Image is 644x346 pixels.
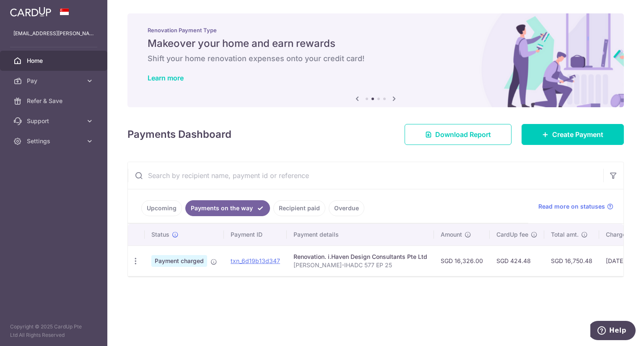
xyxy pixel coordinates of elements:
th: Payment ID [224,224,287,245]
span: Total amt. [551,230,579,239]
td: SGD 16,326.00 [434,245,490,276]
th: Payment details [287,224,434,245]
td: SGD 16,750.48 [544,245,599,276]
a: Overdue [329,200,364,216]
span: Support [27,117,82,125]
img: Renovation banner [127,13,624,107]
div: Renovation. i.Haven Design Consultants Pte Ltd [293,253,427,261]
span: CardUp fee [496,230,528,239]
span: Charge date [606,230,640,239]
a: txn_6d19b13d347 [231,257,280,264]
span: Payment charged [151,255,207,267]
iframe: Opens a widget where you can find more information [590,321,636,342]
td: SGD 424.48 [490,245,544,276]
span: Amount [441,230,462,239]
h6: Shift your home renovation expenses onto your credit card! [148,54,604,64]
span: Download Report [435,129,491,139]
h5: Makeover your home and earn rewards [148,37,604,50]
a: Download Report [405,124,512,145]
h4: Payments Dashboard [127,127,231,142]
span: Home [27,57,82,65]
a: Recipient paid [273,200,325,216]
a: Learn more [148,74,184,82]
span: Settings [27,137,82,145]
a: Read more on statuses [538,202,613,211]
input: Search by recipient name, payment id or reference [128,162,603,189]
p: [EMAIL_ADDRESS][PERSON_NAME][DOMAIN_NAME] [13,29,94,38]
p: Renovation Payment Type [148,27,604,34]
span: Read more on statuses [538,202,605,211]
span: Status [151,230,169,239]
img: CardUp [10,7,51,17]
a: Payments on the way [185,200,270,216]
a: Create Payment [522,124,624,145]
a: Upcoming [141,200,182,216]
p: [PERSON_NAME]-IHADC 577 EP 25 [293,261,427,269]
span: Refer & Save [27,97,82,105]
span: Create Payment [552,129,603,139]
span: Pay [27,77,82,85]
